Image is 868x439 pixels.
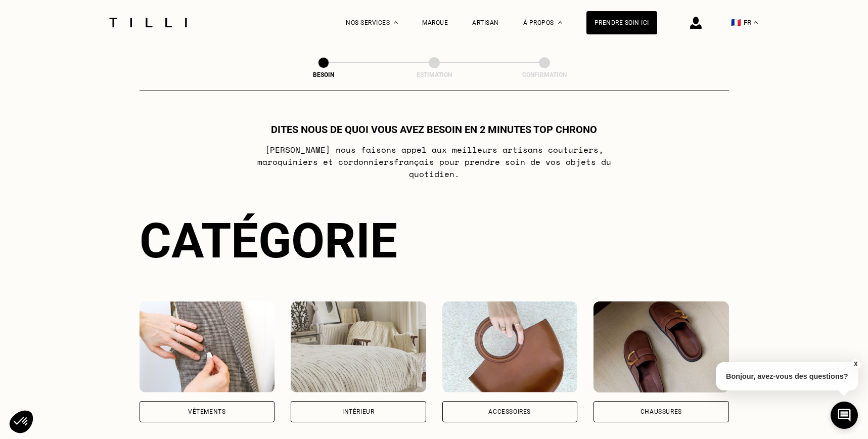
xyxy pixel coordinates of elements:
div: Vêtements [188,409,225,415]
div: Estimation [384,71,485,78]
div: Besoin [273,71,374,78]
img: Intérieur [291,301,426,392]
a: Artisan [472,19,499,26]
div: Chaussures [641,409,682,415]
div: Accessoires [488,409,531,415]
img: menu déroulant [754,21,758,24]
div: Catégorie [140,212,729,269]
img: Chaussures [593,301,729,392]
img: Vêtements [140,301,275,392]
p: Bonjour, avez-vous des questions? [716,362,858,390]
a: Prendre soin ici [586,11,657,34]
div: Intérieur [342,409,374,415]
div: Confirmation [494,71,595,78]
span: 🇫🇷 [731,18,741,27]
h1: Dites nous de quoi vous avez besoin en 2 minutes top chrono [271,123,597,136]
img: Menu déroulant à propos [558,21,562,24]
img: Logo du service de couturière Tilli [106,18,191,27]
img: icône connexion [690,17,702,29]
img: Menu déroulant [394,21,398,24]
img: Accessoires [442,301,578,392]
button: X [850,359,860,370]
a: Marque [422,19,448,26]
p: [PERSON_NAME] nous faisons appel aux meilleurs artisans couturiers , maroquiniers et cordonniers ... [234,144,634,180]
